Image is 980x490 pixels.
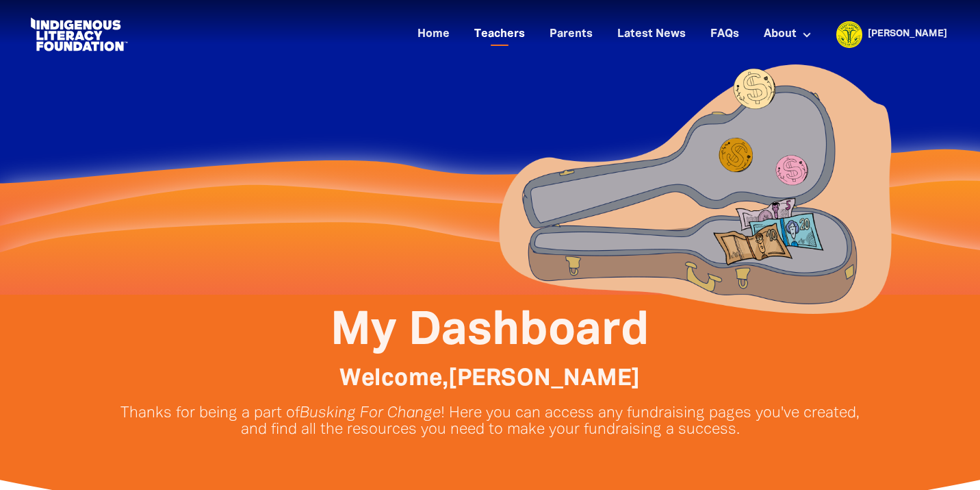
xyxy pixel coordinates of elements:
[409,23,458,46] a: Home
[756,23,820,46] a: About
[702,23,747,46] a: FAQs
[609,23,694,46] a: Latest News
[868,29,947,39] a: [PERSON_NAME]
[339,369,640,390] span: Welcome, [PERSON_NAME]
[541,23,601,46] a: Parents
[300,406,441,420] em: Busking For Change
[466,23,533,46] a: Teachers
[331,310,649,353] span: My Dashboard
[120,405,860,438] p: Thanks for being a part of ! Here you can access any fundraising pages you've created, and find a...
